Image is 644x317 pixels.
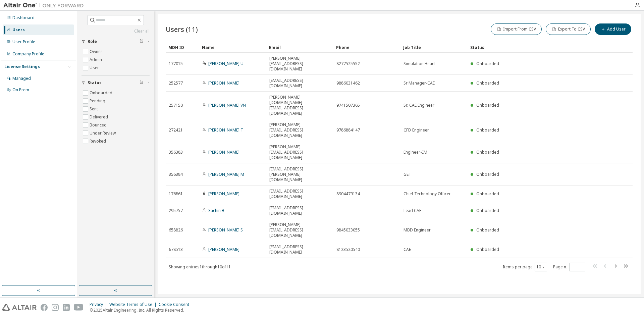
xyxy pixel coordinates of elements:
[169,208,183,213] span: 295757
[476,227,499,233] span: Onboarded
[269,222,330,238] span: [PERSON_NAME][EMAIL_ADDRESS][DOMAIN_NAME]
[169,247,183,252] span: 678513
[90,129,117,137] label: Under Review
[336,103,360,108] span: 9741507365
[476,61,499,66] span: Onboarded
[169,227,183,233] span: 658826
[208,61,244,66] a: [PERSON_NAME] U
[208,80,239,86] a: [PERSON_NAME]
[74,304,84,311] img: youtube.svg
[90,121,108,129] label: Bounced
[169,81,183,86] span: 252577
[202,42,264,53] div: Name
[82,34,150,49] button: Role
[269,205,330,216] span: [EMAIL_ADDRESS][DOMAIN_NAME]
[336,42,398,53] div: Phone
[208,149,239,155] a: [PERSON_NAME]
[169,127,183,133] span: 272421
[404,150,427,155] span: Engineer-EM
[208,102,246,108] a: [PERSON_NAME] VN
[90,97,107,105] label: Pending
[4,64,40,69] div: License Settings
[269,56,330,72] span: [PERSON_NAME][EMAIL_ADDRESS][DOMAIN_NAME]
[404,81,435,86] span: Sr Manager-CAE
[169,103,183,108] span: 257150
[404,103,434,108] span: Sr. CAE Engineer
[12,39,35,45] div: User Profile
[476,102,499,108] span: Onboarded
[169,150,183,155] span: 356383
[476,80,499,86] span: Onboarded
[88,39,97,44] span: Role
[404,208,421,213] span: Lead CAE
[476,171,499,177] span: Onboarded
[269,78,330,89] span: [EMAIL_ADDRESS][DOMAIN_NAME]
[208,227,243,233] a: [PERSON_NAME] S
[41,304,48,311] img: facebook.svg
[169,191,183,197] span: 176861
[12,87,29,93] div: On Prem
[503,263,547,271] span: Items per page
[90,137,107,145] label: Revoked
[595,23,631,35] button: Add User
[90,113,109,121] label: Delivered
[404,172,411,177] span: GET
[476,127,499,133] span: Onboarded
[269,122,330,138] span: [PERSON_NAME][EMAIL_ADDRESS][DOMAIN_NAME]
[546,23,591,35] button: Export To CSV
[140,80,144,86] span: Clear filter
[88,80,102,86] span: Status
[404,61,435,66] span: Simulation Head
[12,51,44,57] div: Company Profile
[208,191,239,197] a: [PERSON_NAME]
[208,171,244,177] a: [PERSON_NAME] M
[404,191,451,197] span: Chief Technology Officer
[90,302,109,307] div: Privacy
[159,302,193,307] div: Cookie Consent
[90,64,100,72] label: User
[82,75,150,90] button: Status
[208,127,243,133] a: [PERSON_NAME] T
[476,191,499,197] span: Onboarded
[90,105,99,113] label: Sent
[208,247,239,252] a: [PERSON_NAME]
[269,189,330,199] span: [EMAIL_ADDRESS][DOMAIN_NAME]
[336,61,360,66] span: 8277525552
[169,61,183,66] span: 177015
[90,56,103,64] label: Admin
[82,29,150,34] a: Clear all
[109,302,159,307] div: Website Terms of Use
[336,247,360,252] span: 8123520540
[269,166,330,182] span: [EMAIL_ADDRESS][PERSON_NAME][DOMAIN_NAME]
[169,172,183,177] span: 356384
[470,42,598,53] div: Status
[403,42,465,53] div: Job Title
[404,127,429,133] span: CFD Engineer
[536,264,545,270] button: 10
[476,149,499,155] span: Onboarded
[208,208,224,213] a: Sachin B
[269,244,330,255] span: [EMAIL_ADDRESS][DOMAIN_NAME]
[336,227,360,233] span: 9845033055
[269,144,330,160] span: [PERSON_NAME][EMAIL_ADDRESS][DOMAIN_NAME]
[52,304,59,311] img: instagram.svg
[12,15,35,20] div: Dashboard
[336,127,360,133] span: 9786884147
[269,42,331,53] div: Email
[166,24,198,34] span: Users (11)
[168,42,197,53] div: MDH ID
[169,264,231,270] span: Showing entries 1 through 10 of 11
[3,2,87,9] img: Altair One
[2,304,37,311] img: altair_logo.svg
[90,307,193,313] p: © 2025 Altair Engineering, Inc. All Rights Reserved.
[476,208,499,213] span: Onboarded
[140,39,144,44] span: Clear filter
[404,227,431,233] span: MBD Engineer
[269,95,330,116] span: [PERSON_NAME][DOMAIN_NAME][EMAIL_ADDRESS][DOMAIN_NAME]
[491,23,542,35] button: Import From CSV
[476,247,499,252] span: Onboarded
[404,247,411,252] span: CAE
[90,48,104,56] label: Owner
[336,191,360,197] span: 8904479134
[12,76,31,81] div: Managed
